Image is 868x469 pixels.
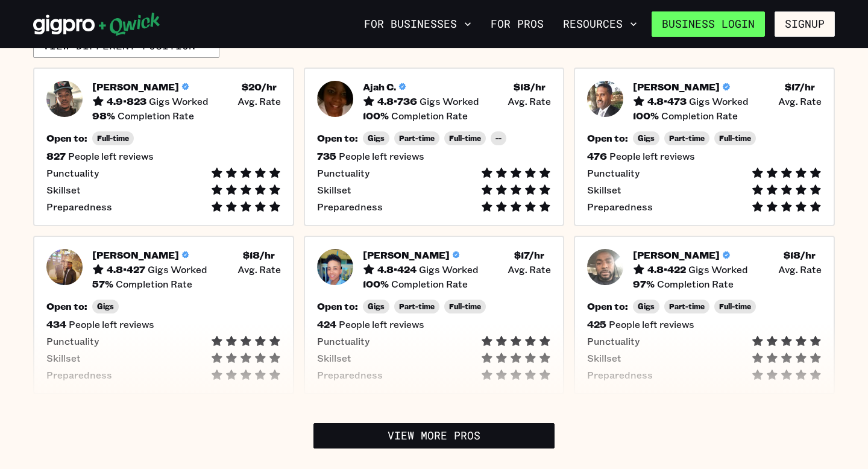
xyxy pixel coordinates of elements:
[317,249,353,285] img: Pro headshot
[46,249,83,285] img: Pro headshot
[719,134,751,143] span: Full-time
[69,318,154,330] span: People left reviews
[46,81,83,117] img: Pro headshot
[46,335,99,347] span: Punctuality
[399,302,435,311] span: Part-time
[647,95,687,107] h5: 4.8 • 473
[647,263,686,275] h5: 4.8 • 422
[339,318,424,330] span: People left reviews
[68,150,154,162] span: People left reviews
[368,302,385,311] span: Gigs
[46,352,81,364] span: Skillset
[339,150,424,162] span: People left reviews
[587,81,623,117] img: Pro headshot
[638,302,655,311] span: Gigs
[633,278,655,290] h5: 97 %
[97,134,129,143] span: Full-time
[243,249,275,261] h5: $ 18 /hr
[377,263,417,275] h5: 4.8 • 424
[148,263,207,275] span: Gigs Worked
[46,167,99,179] span: Punctuality
[237,263,281,275] span: Avg. Rate
[317,81,353,117] img: Pro headshot
[778,263,822,275] span: Avg. Rate
[689,95,749,107] span: Gigs Worked
[486,14,549,34] a: For Pros
[377,95,417,107] h5: 4.8 • 736
[587,335,640,347] span: Punctuality
[368,134,385,143] span: Gigs
[317,352,351,364] span: Skillset
[107,95,146,107] h5: 4.9 • 823
[317,150,336,162] h5: 735
[304,68,565,226] button: Pro headshotAjah C.4.8•736Gigs Worked$18/hr Avg. Rate100%Completion RateOpen to:GigsPart-timeFull...
[92,249,179,261] h5: [PERSON_NAME]
[317,184,351,196] span: Skillset
[317,201,383,213] span: Preparedness
[449,134,481,143] span: Full-time
[775,11,835,37] button: Signup
[784,249,816,261] h5: $ 18 /hr
[33,236,294,394] button: Pro headshot[PERSON_NAME]4.8•427Gigs Worked$18/hr Avg. Rate57%Completion RateOpen to:Gigs434Peopl...
[587,132,628,144] h5: Open to:
[609,150,695,162] span: People left reviews
[778,95,822,107] span: Avg. Rate
[46,300,87,312] h5: Open to:
[313,423,555,449] a: View More Pros
[587,318,606,330] h5: 425
[633,249,720,261] h5: [PERSON_NAME]
[508,95,551,107] span: Avg. Rate
[118,110,194,122] span: Completion Rate
[633,81,720,93] h5: [PERSON_NAME]
[92,110,115,122] h5: 98 %
[574,68,835,226] a: Pro headshot[PERSON_NAME]4.8•473Gigs Worked$17/hr Avg. Rate100%Completion RateOpen to:GigsPart-ti...
[92,81,179,93] h5: [PERSON_NAME]
[719,302,751,311] span: Full-time
[242,81,277,93] h5: $ 20 /hr
[587,249,623,285] img: Pro headshot
[609,318,694,330] span: People left reviews
[420,95,479,107] span: Gigs Worked
[46,201,112,213] span: Preparedness
[304,236,565,394] button: Pro headshot[PERSON_NAME]4.8•424Gigs Worked$17/hr Avg. Rate100%Completion RateOpen to:GigsPart-ti...
[514,249,544,261] h5: $ 17 /hr
[587,369,653,381] span: Preparedness
[688,263,748,275] span: Gigs Worked
[363,110,389,122] h5: 100 %
[587,201,653,213] span: Preparedness
[317,300,358,312] h5: Open to:
[97,302,114,311] span: Gigs
[317,369,383,381] span: Preparedness
[638,134,655,143] span: Gigs
[391,110,468,122] span: Completion Rate
[149,95,209,107] span: Gigs Worked
[587,352,621,364] span: Skillset
[46,369,112,381] span: Preparedness
[587,300,628,312] h5: Open to:
[399,134,435,143] span: Part-time
[363,249,450,261] h5: [PERSON_NAME]
[587,150,607,162] h5: 476
[33,68,294,226] button: Pro headshot[PERSON_NAME]4.9•823Gigs Worked$20/hr Avg. Rate98%Completion RateOpen to:Full-time827...
[317,335,370,347] span: Punctuality
[363,278,389,290] h5: 100 %
[317,132,358,144] h5: Open to:
[587,167,640,179] span: Punctuality
[669,134,705,143] span: Part-time
[92,278,113,290] h5: 57 %
[449,302,481,311] span: Full-time
[391,278,468,290] span: Completion Rate
[574,236,835,394] button: Pro headshot[PERSON_NAME]4.8•422Gigs Worked$18/hr Avg. Rate97%Completion RateOpen to:GigsPart-tim...
[657,278,734,290] span: Completion Rate
[514,81,546,93] h5: $ 18 /hr
[661,110,738,122] span: Completion Rate
[508,263,551,275] span: Avg. Rate
[669,302,705,311] span: Part-time
[116,278,192,290] span: Completion Rate
[633,110,659,122] h5: 100 %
